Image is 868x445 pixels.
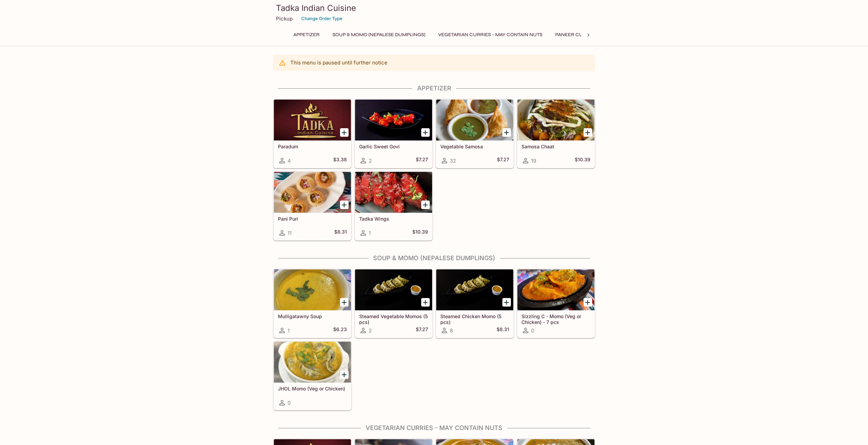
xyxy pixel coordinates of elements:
h5: $7.27 [497,157,509,165]
h4: Vegetarian Curries - may contain nuts [273,424,595,432]
a: Steamed Vegetable Momos (5 pcs)2$7.27 [355,269,432,338]
span: 2 [369,158,372,164]
span: 32 [450,158,456,164]
div: Mulligatawny Soup [274,269,351,310]
h5: $8.31 [497,326,509,335]
button: Add Tadka Wings [421,201,430,209]
h5: Garlic Sweet Govi [359,144,428,149]
h5: Mulligatawny Soup [278,313,347,319]
span: 1 [369,230,371,236]
span: 8 [450,327,453,334]
h5: Vegetable Samosa [440,144,509,149]
h5: Steamed Chicken Momo (5 pcs) [440,313,509,325]
span: 2 [369,327,372,334]
button: Add JHOL Momo (Veg or Chicken) [340,370,349,379]
a: JHOL Momo (Veg or Chicken)0 [274,341,351,410]
h5: Paradum [278,144,347,149]
p: Pickup [276,15,293,22]
h5: Steamed Vegetable Momos (5 pcs) [359,313,428,325]
div: Vegetable Samosa [436,100,513,140]
h5: $3.38 [333,157,347,165]
h5: $7.27 [416,326,428,335]
div: Samosa Chaat [517,100,594,140]
button: Vegetarian Curries - may contain nuts [435,30,546,40]
h5: $7.27 [416,157,428,165]
button: Appetizer [290,30,323,40]
h5: $10.39 [412,229,428,237]
h5: $6.23 [333,326,347,335]
button: Add Steamed Vegetable Momos (5 pcs) [421,298,430,307]
h5: $10.39 [575,157,590,165]
div: Steamed Chicken Momo (5 pcs) [436,269,513,310]
span: 11 [288,230,292,236]
div: Tadka Wings [355,172,432,213]
button: Add Pani Puri [340,201,349,209]
p: This menu is paused until further notice [290,59,387,66]
a: Garlic Sweet Govi2$7.27 [355,99,432,168]
a: Pani Puri11$8.31 [274,172,351,240]
a: Samosa Chaat19$10.39 [517,99,595,168]
button: Add Vegetable Samosa [502,128,511,137]
a: Steamed Chicken Momo (5 pcs)8$8.31 [436,269,514,338]
h5: Tadka Wings [359,216,428,222]
button: Soup & Momo (Nepalese Dumplings) [329,30,429,40]
span: 0 [288,400,291,406]
div: Garlic Sweet Govi [355,100,432,140]
a: Tadka Wings1$10.39 [355,172,432,240]
button: Add Steamed Chicken Momo (5 pcs) [502,298,511,307]
a: Paradum4$3.38 [274,99,351,168]
button: Paneer Curries [551,30,601,40]
h3: Tadka Indian Cuisine [276,3,592,13]
div: Sizzling C - Momo (Veg or Chicken) - 7 pcs [517,269,594,310]
span: 4 [288,158,291,164]
h5: Samosa Chaat [521,144,590,149]
button: Add Samosa Chaat [584,128,592,137]
h5: Sizzling C - Momo (Veg or Chicken) - 7 pcs [521,313,590,325]
button: Add Sizzling C - Momo (Veg or Chicken) - 7 pcs [584,298,592,307]
button: Add Paradum [340,128,349,137]
h5: Pani Puri [278,216,347,222]
div: JHOL Momo (Veg or Chicken) [274,342,351,383]
button: Add Garlic Sweet Govi [421,128,430,137]
span: 0 [531,327,534,334]
button: Add Mulligatawny Soup [340,298,349,307]
button: Change Order Type [298,13,345,24]
span: 1 [288,327,290,334]
h5: JHOL Momo (Veg or Chicken) [278,386,347,391]
span: 19 [531,158,536,164]
div: Pani Puri [274,172,351,213]
a: Vegetable Samosa32$7.27 [436,99,514,168]
h5: $8.31 [334,229,347,237]
a: Mulligatawny Soup1$6.23 [274,269,351,338]
div: Steamed Vegetable Momos (5 pcs) [355,269,432,310]
h4: Appetizer [273,85,595,92]
div: Paradum [274,100,351,140]
a: Sizzling C - Momo (Veg or Chicken) - 7 pcs0 [517,269,595,338]
h4: Soup & Momo (Nepalese Dumplings) [273,254,595,262]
